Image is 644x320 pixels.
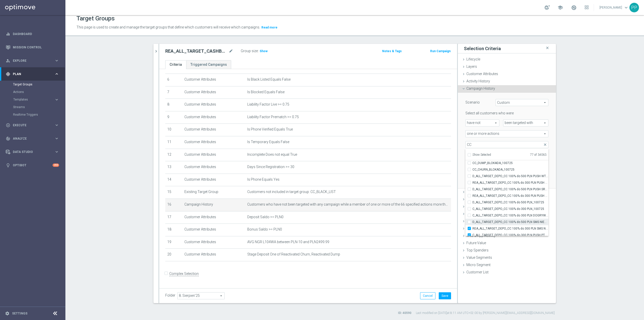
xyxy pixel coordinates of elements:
span: Analyze [13,137,54,140]
td: Customer Attributes [182,124,245,136]
label: Folder [165,293,175,298]
label: : [258,49,259,53]
button: gps_fixed Plan keyboard_arrow_right [6,72,59,76]
td: 12 [165,149,182,161]
span: Stage Deposit One of Reactivated Churn, Reactivated Dump [247,252,340,257]
label: Group size [241,49,258,53]
span: Liability Factor Live >= 0.75 [247,102,289,107]
td: Customer Attributes [182,136,245,149]
a: Mission Control [13,41,59,54]
td: 8 [165,99,182,111]
span: Customer List [466,270,489,274]
span: close [543,143,547,147]
td: Customer Attributes [182,174,245,186]
button: equalizer Dashboard [6,32,59,36]
a: Actions [13,90,52,94]
div: Plan [6,72,54,76]
a: Dashboard [13,27,59,41]
div: +10 [53,164,59,167]
span: C_ALL_TARGET_DEPO_CC 100% do 300 PLN DOGRYWKA_100725 [472,213,548,217]
i: keyboard_arrow_right [54,149,59,154]
div: PP [629,3,639,12]
div: Dashboard [6,27,59,41]
span: Micro Segment [466,263,491,267]
h2: REA_ALL_TARGET_CASHBACK_CC EP 100% do 300 PLN_180825 [165,48,228,54]
td: 19 [165,236,182,249]
i: settings [5,311,10,316]
td: Customer Attributes [182,161,245,174]
span: Is Temporary Equals False [247,140,289,144]
button: Cancel [420,292,435,299]
td: 15 [165,186,182,199]
td: Customer Attributes [182,224,245,236]
td: 10 [165,124,182,136]
span: CC_CHURN_BLOKADA_100725 [472,168,548,172]
div: Templates [13,98,54,101]
span: This page is used to create and manage the target groups that define which customers will receive... [76,25,260,29]
span: CC_DUMP_BLOKADA_100725 [472,161,548,165]
td: 7 [165,86,182,99]
i: mode_edit [229,48,233,54]
a: Triggered Campaigns [186,60,231,69]
td: 18 [165,224,182,236]
span: Days Since Registration >= 30 [247,165,294,169]
td: Customer Attributes [182,111,245,124]
div: Mission Control [6,41,59,54]
a: [PERSON_NAME]keyboard_arrow_down [599,4,629,11]
span: Value Segments [466,255,492,260]
a: Realtime Triggers [13,113,52,117]
span: Campaign History [466,86,495,90]
span: C_ALL_TARGET_DEPO_CC 100% do 300 PLN_100725 [472,207,548,211]
span: Customers who have not been targeted with any campaign while a member of one or more of the 66 sp... [247,202,449,207]
span: Data Studio [13,150,54,153]
div: Streams [13,103,65,111]
div: Explore [6,58,54,63]
td: Customer Attributes [182,149,245,161]
a: Streams [13,105,52,109]
i: gps_fixed [6,72,10,76]
span: Web & App Activity [466,234,496,238]
span: Top Spenders [466,248,489,252]
span: Activity History [466,79,490,83]
td: Customer Attributes [182,236,245,249]
td: 11 [165,136,182,149]
div: Execute [6,123,54,127]
button: Notes & Tags [382,48,402,54]
span: 77 of 34063 [491,153,546,157]
label: Last modified on [DATE] at 8:11 AM UTC+02:00 by [PERSON_NAME][EMAIL_ADDRESS][DOMAIN_NAME] [416,311,555,315]
a: Target Groups [13,82,52,86]
a: Criteria [165,60,186,69]
button: person_search Explore keyboard_arrow_right [6,59,59,63]
button: track_changes Analyze keyboard_arrow_right [6,137,59,141]
span: Templates [13,98,49,101]
span: Customers not included in target group: CC_BLACK_LIST [247,190,336,194]
i: keyboard_arrow_right [54,97,59,102]
span: Is Black Listed Equals False [247,77,291,82]
div: Optibot [6,158,59,172]
td: 6 [165,74,182,86]
span: REA_ALL_TARGET_DEPO_CC 100% do 300 PLN SMS NIEDZ_070725 [472,227,548,231]
span: Is Phone Verified Equals True [247,127,293,132]
span: Liability Factor Prematch >= 0.75 [247,115,299,119]
button: Save [439,292,451,299]
div: Templates keyboard_arrow_right [13,98,59,102]
label: ID: 40590 [398,311,411,315]
span: D_ALL_TARGET_DEPO_CC 100% do 500 PLN SMS NIEDZ_070725 [472,220,548,224]
div: Analyze [6,136,54,141]
button: Mission Control [6,45,59,49]
a: Optibot [13,158,53,172]
span: Layers [466,65,477,69]
h1: Target Groups [76,15,115,22]
span: D_ALL_TARGET_DEPO_CC 100% do 500 PLN_100725 [472,200,548,204]
i: close [545,45,550,51]
i: keyboard_arrow_right [54,72,59,76]
td: Customer Attributes [182,99,245,111]
div: Templates [13,96,65,103]
td: Customer Attributes [182,249,245,261]
div: lightbulb Optibot +10 [6,163,59,167]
